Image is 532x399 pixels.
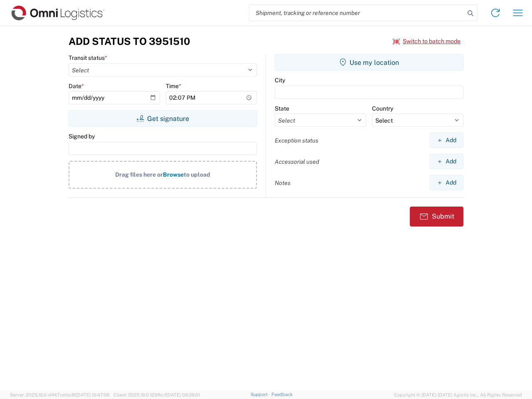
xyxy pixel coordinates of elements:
[372,105,393,112] label: Country
[249,5,465,21] input: Shipment, tracking or reference number
[113,392,200,397] span: Client: 2025.19.0-129fbcf
[115,171,163,178] span: Drag files here or
[275,179,291,187] label: Notes
[430,154,463,169] button: Add
[394,391,522,399] span: Copyright © [DATE]-[DATE] Agistix Inc., All Rights Reserved
[275,158,319,165] label: Accessorial used
[393,34,461,48] button: Switch to batch mode
[76,392,110,397] span: [DATE] 10:47:06
[430,175,463,190] button: Add
[69,133,95,140] label: Signed by
[69,54,107,62] label: Transit status
[166,392,200,397] span: [DATE] 09:39:01
[166,82,181,90] label: Time
[430,133,463,148] button: Add
[163,171,184,178] span: Browse
[69,110,257,127] button: Get signature
[184,171,210,178] span: to upload
[275,54,463,71] button: Use my location
[275,137,318,144] label: Exception status
[251,392,271,397] a: Support
[275,105,289,112] label: State
[275,76,285,84] label: City
[69,35,190,47] h3: Add Status to 3951510
[10,392,110,397] span: Server: 2025.19.0-d447cefac8f
[69,82,84,90] label: Date
[410,207,463,227] button: Submit
[271,392,293,397] a: Feedback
